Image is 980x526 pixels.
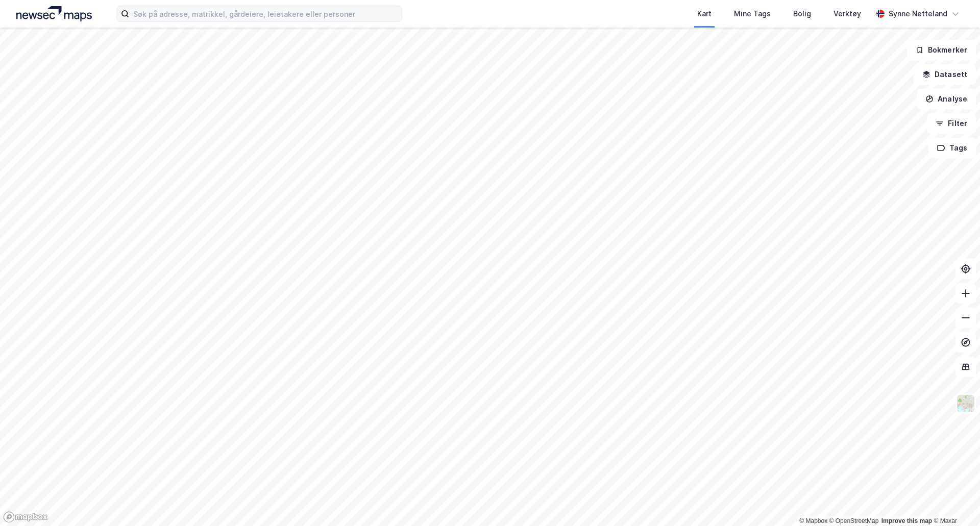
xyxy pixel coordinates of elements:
a: Mapbox homepage [3,511,48,523]
div: Bolig [793,8,811,20]
a: Mapbox [799,517,827,524]
img: Z [956,394,975,413]
div: Kart [697,8,712,20]
a: Improve this map [881,517,932,524]
button: Analyse [917,89,976,109]
input: Søk på adresse, matrikkel, gårdeiere, leietakere eller personer [129,6,402,21]
button: Datasett [914,64,976,85]
div: Synne Netteland [889,8,947,20]
div: Verktøy [834,8,861,20]
button: Filter [927,113,976,134]
div: Kontrollprogram for chat [929,477,980,526]
iframe: Chat Widget [929,477,980,526]
button: Bokmerker [907,40,976,60]
div: Mine Tags [734,8,771,20]
button: Tags [928,138,976,158]
img: logo.a4113a55bc3d86da70a041830d287a7e.svg [16,6,92,21]
a: OpenStreetMap [829,517,879,524]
